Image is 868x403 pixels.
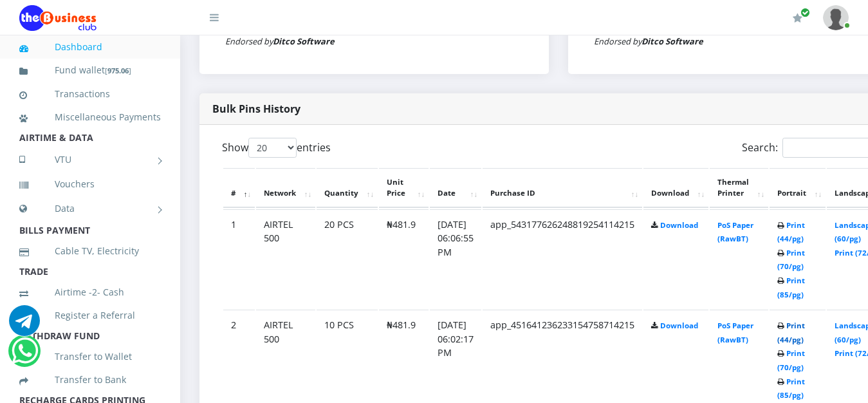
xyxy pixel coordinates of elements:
td: 20 PCS [317,209,378,309]
img: User [823,5,849,30]
a: Print (44/pg) [777,220,805,244]
a: Register a Referral [19,301,161,330]
a: Download [660,321,698,330]
a: Download [660,220,698,230]
a: Print (85/pg) [777,276,805,299]
a: Cable TV, Electricity [19,236,161,266]
td: AIRTEL 500 [256,209,315,309]
img: Logo [19,5,97,31]
a: Transactions [19,79,161,109]
th: Date: activate to sort column ascending [430,168,481,208]
td: app_543177626248819254114215 [483,209,642,309]
th: Unit Price: activate to sort column ascending [379,168,429,208]
a: VTU [19,144,161,176]
a: PoS Paper (RawBT) [717,321,753,344]
th: Network: activate to sort column ascending [256,168,315,208]
b: 975.06 [107,66,129,75]
strong: Ditco Software [642,35,703,47]
a: Dashboard [19,32,161,62]
th: Quantity: activate to sort column ascending [317,168,378,208]
a: Print (70/pg) [777,348,805,372]
a: Print (70/pg) [777,248,805,272]
th: Download: activate to sort column ascending [643,168,708,208]
a: Vouchers [19,169,161,199]
small: Endorsed by [225,35,335,47]
small: [ ] [105,66,131,75]
a: Fund wallet[975.06] [19,55,161,86]
a: Miscellaneous Payments [19,102,161,132]
label: Show entries [222,138,331,158]
th: Thermal Printer: activate to sort column ascending [710,168,768,208]
a: Data [19,192,161,225]
td: 1 [223,209,255,309]
strong: Ditco Software [273,35,335,47]
a: Airtime -2- Cash [19,277,161,307]
td: [DATE] 06:06:55 PM [430,209,481,309]
td: ₦481.9 [379,209,429,309]
th: Purchase ID: activate to sort column ascending [483,168,642,208]
i: Renew/Upgrade Subscription [793,13,802,23]
strong: Bulk Pins History [212,102,300,116]
a: Transfer to Wallet [19,342,161,371]
a: Chat for support [12,345,38,366]
a: PoS Paper (RawBT) [717,220,753,244]
th: Portrait: activate to sort column ascending [770,168,826,208]
a: Print (85/pg) [777,377,805,400]
span: Renew/Upgrade Subscription [800,8,810,17]
small: Endorsed by [594,35,703,47]
a: Chat for support [9,315,40,336]
a: Transfer to Bank [19,365,161,395]
select: Showentries [248,138,297,158]
th: #: activate to sort column descending [223,168,255,208]
a: Print (44/pg) [777,321,805,344]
